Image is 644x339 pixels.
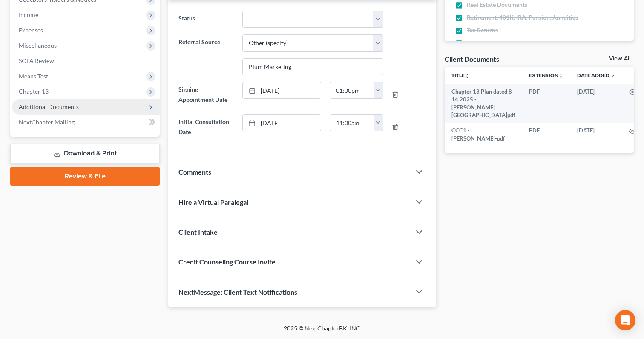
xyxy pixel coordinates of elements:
[19,103,79,110] span: Additional Documents
[445,55,499,63] div: Client Documents
[330,115,374,131] input: -- : --
[243,59,383,75] input: Other Referral Source
[19,72,48,80] span: Means Test
[178,288,297,296] span: NextMessage: Client Text Notifications
[445,84,522,123] td: Chapter 13 Plan dated 8-14.2025 - [PERSON_NAME][GEOGRAPHIC_DATA]pdf
[522,84,570,123] td: PDF
[570,84,622,123] td: [DATE]
[174,82,238,107] label: Signing Appointment Date
[467,13,578,22] span: Retirement, 401K, IRA, Pension, Annuities
[19,11,38,18] span: Income
[178,198,248,206] span: Hire a Virtual Paralegal
[465,73,470,78] i: unfold_more
[174,34,238,75] label: Referral Source
[174,114,238,140] label: Initial Consultation Date
[19,118,75,126] span: NextChapter Mailing
[10,167,160,186] a: Review & File
[451,72,470,78] a: Titleunfold_more
[178,258,276,266] span: Credit Counseling Course Invite
[522,123,570,147] td: PDF
[19,42,57,49] span: Miscellaneous
[174,11,238,28] label: Status
[178,168,211,176] span: Comments
[529,72,563,78] a: Extensionunfold_more
[243,82,321,98] a: [DATE]
[610,73,615,78] i: expand_more
[19,88,49,95] span: Chapter 13
[445,123,522,147] td: CCC1 - [PERSON_NAME]-pdf
[330,82,374,98] input: -- : --
[467,26,498,34] span: Tax Returns
[10,144,160,164] a: Download & Print
[467,39,579,56] span: Photo Identification & Social Security Proof
[19,26,43,34] span: Expenses
[558,73,563,78] i: unfold_more
[467,0,527,9] span: Real Estate Documents
[577,72,615,78] a: Date Added expand_more
[12,115,160,130] a: NextChapter Mailing
[12,53,160,69] a: SOFA Review
[19,57,54,64] span: SOFA Review
[615,310,635,330] div: Open Intercom Messenger
[609,56,630,62] a: View All
[243,115,321,131] a: [DATE]
[570,123,622,147] td: [DATE]
[178,228,218,236] span: Client Intake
